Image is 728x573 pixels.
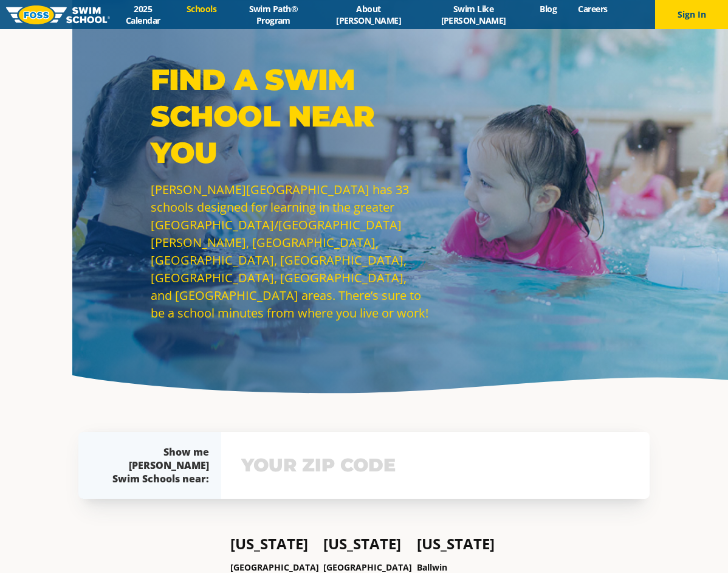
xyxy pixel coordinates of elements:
div: TOP [24,533,38,552]
h4: [US_STATE] [323,535,404,552]
img: FOSS Swim School Logo [6,5,110,24]
a: About [PERSON_NAME] [320,3,417,26]
h4: [US_STATE] [230,535,311,552]
a: Schools [176,3,227,15]
a: [GEOGRAPHIC_DATA] [323,561,412,573]
h4: [US_STATE] [417,535,498,552]
div: Show me [PERSON_NAME] Swim Schools near: [103,445,209,485]
a: 2025 Calendar [110,3,176,26]
a: [GEOGRAPHIC_DATA] [230,561,319,573]
p: Find a Swim School Near You [151,61,430,171]
p: [PERSON_NAME][GEOGRAPHIC_DATA] has 33 schools designed for learning in the greater [GEOGRAPHIC_DA... [151,181,430,322]
input: YOUR ZIP CODE [238,448,633,483]
a: Ballwin [417,561,447,573]
a: Swim Like [PERSON_NAME] [417,3,529,26]
a: Blog [529,3,568,15]
a: Swim Path® Program [227,3,320,26]
a: Careers [568,3,618,15]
